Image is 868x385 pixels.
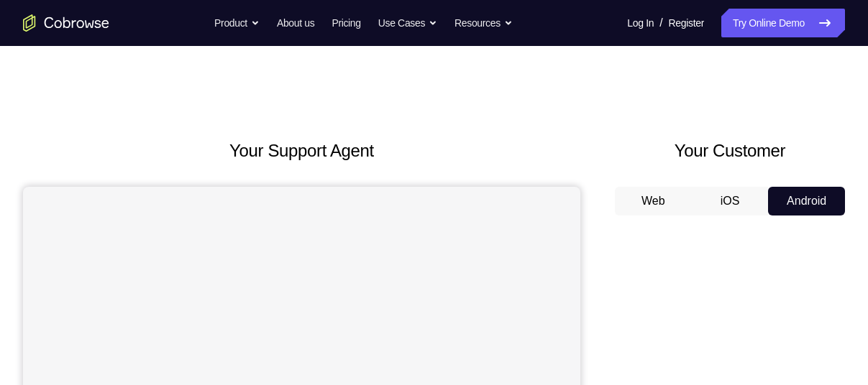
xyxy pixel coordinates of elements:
a: Register [669,9,704,37]
button: Android [768,187,845,215]
h2: Your Customer [615,138,845,164]
button: Web [615,187,692,215]
a: About us [277,9,314,37]
button: Resources [454,9,513,37]
span: / [659,14,662,32]
a: Log In [627,9,654,37]
a: Go to the home page [23,14,109,32]
button: iOS [692,187,769,215]
button: Use Cases [378,9,437,37]
button: Product [214,9,260,37]
a: Pricing [332,9,360,37]
a: Try Online Demo [721,9,845,37]
h2: Your Support Agent [23,138,580,164]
